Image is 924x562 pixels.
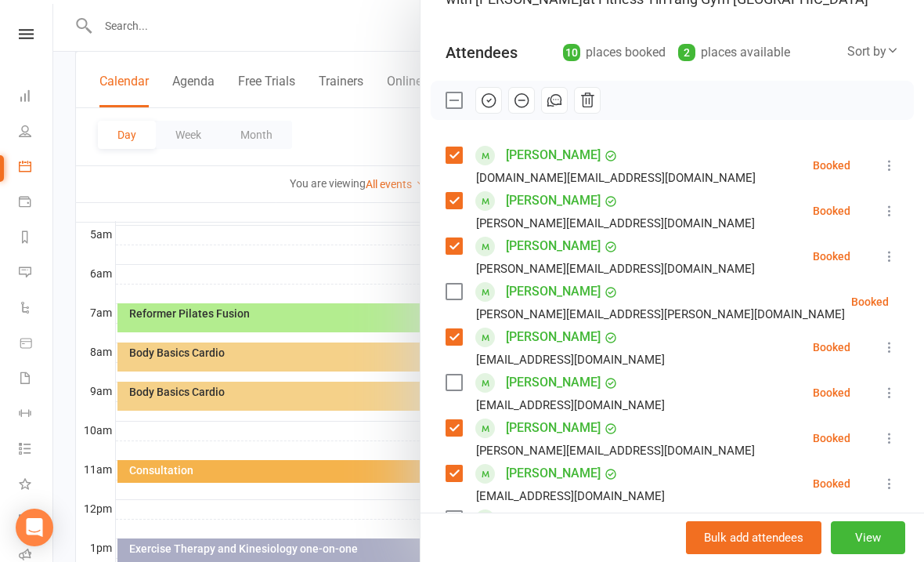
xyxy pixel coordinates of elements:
div: Booked [851,296,889,307]
div: [PERSON_NAME][EMAIL_ADDRESS][PERSON_NAME][DOMAIN_NAME] [476,304,845,325]
a: Dashboard [19,80,54,115]
div: places booked [563,42,666,63]
div: Booked [813,478,850,489]
div: places available [678,42,790,63]
a: [PERSON_NAME] [506,415,601,441]
div: Sort by [847,42,899,62]
div: Booked [813,433,850,444]
div: Booked [813,387,850,398]
div: [EMAIL_ADDRESS][DOMAIN_NAME] [476,395,665,415]
a: [PERSON_NAME] [506,506,601,531]
div: 2 [678,44,695,61]
div: [PERSON_NAME][EMAIL_ADDRESS][DOMAIN_NAME] [476,441,755,461]
div: [PERSON_NAME][EMAIL_ADDRESS][DOMAIN_NAME] [476,213,755,234]
a: Product Sales [19,327,54,362]
div: Attendees [446,42,518,63]
div: 10 [563,44,580,61]
button: Bulk add attendees [686,521,821,554]
a: [PERSON_NAME] [506,234,601,259]
a: [PERSON_NAME] [506,461,601,486]
a: [PERSON_NAME] [506,325,601,350]
a: General attendance kiosk mode [19,503,54,538]
a: [PERSON_NAME] [506,279,601,304]
div: Booked [813,251,850,262]
div: Booked [813,160,850,171]
a: Payments [19,186,54,221]
div: [EMAIL_ADDRESS][DOMAIN_NAME] [476,486,665,506]
button: View [831,521,905,554]
div: Booked [813,205,850,216]
a: [PERSON_NAME] [506,143,601,168]
div: Open Intercom Messenger [16,509,53,546]
div: [EMAIL_ADDRESS][DOMAIN_NAME] [476,350,665,370]
div: [DOMAIN_NAME][EMAIL_ADDRESS][DOMAIN_NAME] [476,168,756,188]
div: [PERSON_NAME][EMAIL_ADDRESS][DOMAIN_NAME] [476,259,755,279]
a: People [19,115,54,150]
a: Calendar [19,150,54,186]
a: What's New [19,468,54,503]
a: Reports [19,221,54,256]
a: [PERSON_NAME] [506,188,601,213]
a: [PERSON_NAME] [506,370,601,395]
div: Booked [813,342,850,353]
